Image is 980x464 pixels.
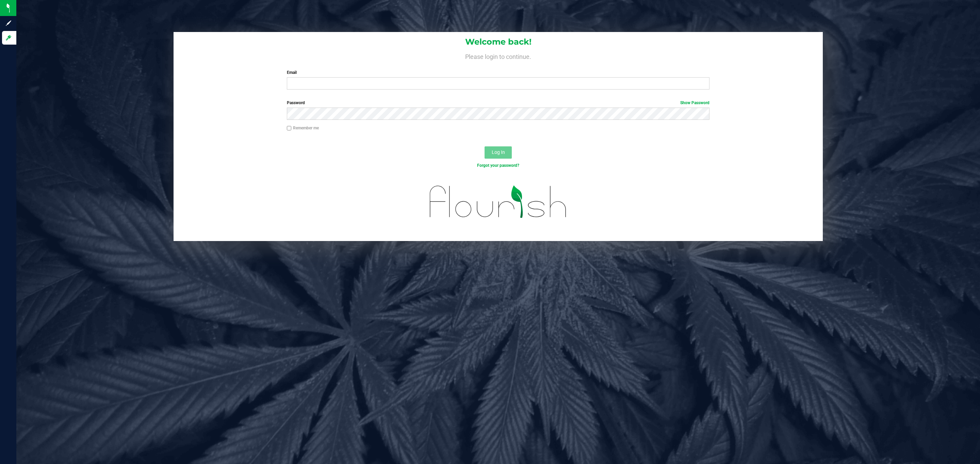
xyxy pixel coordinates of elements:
[485,146,512,159] button: Log In
[174,37,823,46] h1: Welcome back!
[287,126,292,131] input: Remember me
[5,34,12,41] inline-svg: Log in
[174,52,823,60] h4: Please login to continue.
[492,149,505,155] span: Log In
[287,125,319,131] label: Remember me
[417,176,579,228] img: flourish_logo.svg
[680,100,709,105] a: Show Password
[5,20,12,27] inline-svg: Sign up
[287,69,709,76] label: Email
[477,163,519,168] a: Forgot your password?
[287,100,305,105] span: Password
